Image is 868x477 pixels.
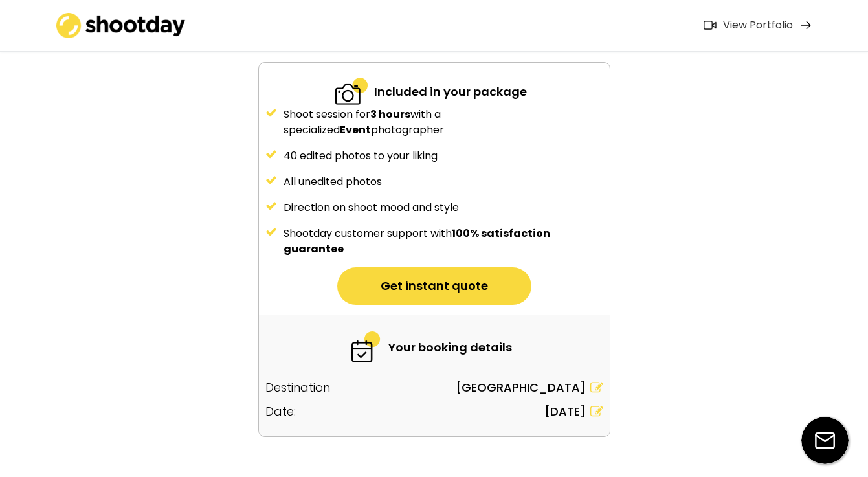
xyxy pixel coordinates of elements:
div: Your booking details [388,338,512,356]
img: Icon%20feather-video%402x.png [704,21,717,30]
div: [DATE] [544,403,586,420]
div: Direction on shoot mood and style [284,200,603,216]
strong: 3 hours [370,107,410,122]
img: email-icon%20%281%29.svg [801,417,849,464]
div: Date: [265,403,296,420]
img: shootday_logo.png [56,13,186,38]
div: View Portfolio [723,19,793,32]
div: Destination [265,379,330,396]
button: Get instant quote [337,267,531,305]
div: Shootday customer support with [284,226,603,257]
div: 40 edited photos to your liking [284,148,603,164]
img: 2-specialized.svg [335,76,368,107]
div: Included in your package [374,83,527,100]
div: Shoot session for with a specialized photographer [284,107,603,138]
div: All unedited photos [284,174,603,190]
div: [GEOGRAPHIC_DATA] [456,379,586,396]
strong: 100% satisfaction guarantee [284,226,552,256]
img: 6-fast.svg [350,331,382,362]
strong: Event [340,122,371,137]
